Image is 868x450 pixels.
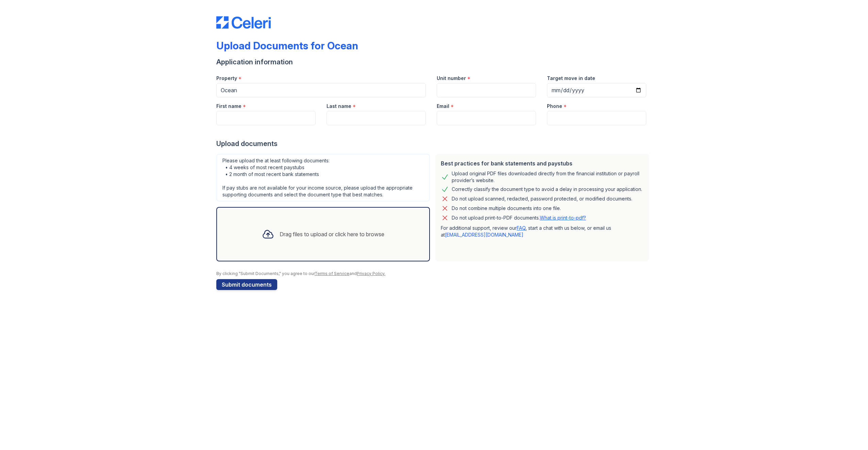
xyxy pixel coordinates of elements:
div: Upload Documents for Ocean [216,39,358,52]
label: Last name [327,103,351,110]
a: What is print-to-pdf? [540,215,586,221]
div: By clicking "Submit Documents," you agree to our and [216,271,652,276]
label: Unit number [437,75,466,82]
div: Best practices for bank statements and paystubs [441,159,644,167]
div: Please upload the at least following documents: • 4 weeks of most recent paystubs • 2 month of mo... [216,154,430,202]
a: [EMAIL_ADDRESS][DOMAIN_NAME] [445,232,523,238]
p: Do not upload print-to-PDF documents. [452,214,586,221]
label: Phone [547,103,562,110]
label: Email [437,103,449,110]
button: Submit documents [216,279,277,290]
div: Do not combine multiple documents into one file. [452,204,561,212]
p: For additional support, review our , start a chat with us below, or email us at [441,225,644,238]
div: Correctly classify the document type to avoid a delay in processing your application. [452,185,642,193]
div: Drag files to upload or click here to browse [280,230,384,238]
label: First name [216,103,241,110]
div: Upload documents [216,139,652,148]
div: Application information [216,57,652,67]
a: Privacy Policy. [357,271,385,276]
a: FAQ [517,225,525,231]
div: Do not upload scanned, redacted, password protected, or modified documents. [452,195,632,203]
div: Upload original PDF files downloaded directly from the financial institution or payroll provider’... [452,170,644,184]
label: Property [216,75,237,82]
img: CE_Logo_Blue-a8612792a0a2168367f1c8372b55b34899dd931a85d93a1a3d3e32e68fde9ad4.png [216,16,271,29]
a: Terms of Service [315,271,349,276]
label: Target move in date [547,75,595,82]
